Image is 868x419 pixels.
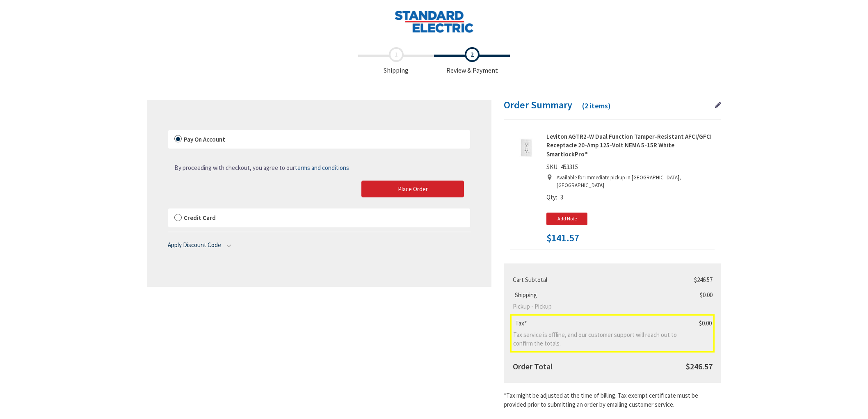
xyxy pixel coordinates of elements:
[361,181,464,198] button: Place Order
[546,256,715,292] strong: Leviton GFWT2-W Residential Grade Slim Tamper And Weather-Resistant Monochromatic Self-Test GFCI ...
[174,164,349,172] span: By proceeding with checkout, you agree to our
[582,101,611,110] span: (2 items)
[174,163,349,172] a: By proceeding with checkout, you agree to ourterms and conditions
[434,47,510,75] span: Review & Payment
[788,396,843,417] iframe: Opens a widget where you can find more information
[513,302,679,311] span: Pickup - Pickup
[184,135,225,143] span: Pay On Account
[511,272,683,287] th: Cart Subtotal
[394,10,474,33] img: Standard Electric
[700,291,713,299] span: $0.00
[184,214,216,222] span: Credit Card
[168,241,221,249] span: Apply Discount Code
[504,98,572,111] span: Order Summary
[513,291,539,299] span: Shipping
[398,185,428,193] span: Place Order
[686,361,713,371] span: $246.57
[546,193,556,201] span: Qty
[546,163,580,174] div: SKU:
[560,193,563,201] span: 3
[295,164,349,172] span: terms and conditions
[358,47,434,75] span: Shipping
[513,361,553,371] strong: Order Total
[546,132,715,158] strong: Leviton AGTR2-W Dual Function Tamper-Resistant AFCI/GFCI Receptacle 20-Amp 125-Volt NEMA 5-15R Wh...
[694,276,713,284] span: $246.57
[546,174,710,189] p: Available for immediate pickup in [GEOGRAPHIC_DATA], [GEOGRAPHIC_DATA]
[699,319,712,327] span: $0.00
[546,233,579,243] span: $141.57
[514,135,539,161] img: Leviton AGTR2-W Dual Function Tamper-Resistant AFCI/GFCI Receptacle 20-Amp 125-Volt NEMA 5-15R Wh...
[513,330,679,348] span: Tax service is offline, and our customer support will reach out to confirm the totals.
[504,391,721,409] : *Tax might be adjusted at the time of billing. Tax exempt certificate must be provided prior to s...
[559,163,580,171] span: 453315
